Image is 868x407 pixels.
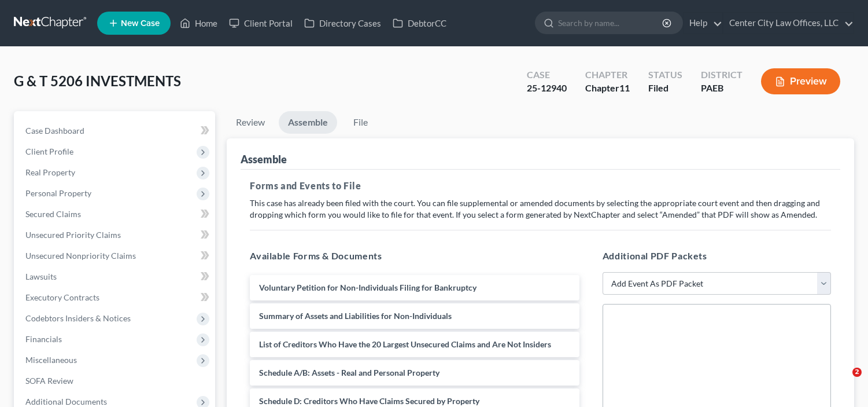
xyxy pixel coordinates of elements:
[25,146,73,156] span: Client Profile
[25,397,107,406] span: Additional Documents
[25,167,75,177] span: Real Property
[16,120,215,141] a: Case Dashboard
[16,225,215,245] a: Unsecured Priority Claims
[16,245,215,266] a: Unsecured Nonpriority Claims
[585,68,630,82] div: Chapter
[241,152,287,166] div: Assemble
[250,179,831,193] h5: Forms and Events to File
[259,283,477,292] span: Voluntary Petition for Non-Individuals Filing for Bankruptcy
[25,376,73,386] span: SOFA Review
[16,266,215,287] a: Lawsuits
[527,68,567,82] div: Case
[25,209,81,219] span: Secured Claims
[121,19,160,28] span: New Case
[852,368,862,377] span: 2
[25,126,84,135] span: Case Dashboard
[25,334,62,344] span: Financials
[259,368,439,377] span: Schedule A/B: Assets - Real and Personal Property
[14,72,181,89] span: G & T 5206 INVESTMENTS
[619,82,630,93] span: 11
[25,230,121,240] span: Unsecured Priority Claims
[558,12,664,34] input: Search by name...
[223,13,298,34] a: Client Portal
[16,371,215,391] a: SOFA Review
[16,287,215,308] a: Executory Contracts
[342,111,379,134] a: File
[701,82,743,95] div: PAEB
[298,13,387,34] a: Directory Cases
[603,249,831,263] h5: Additional PDF Packets
[25,272,57,281] span: Lawsuits
[648,68,682,82] div: Status
[259,339,551,349] span: List of Creditors Who Have the 20 Largest Unsecured Claims and Are Not Insiders
[25,355,77,365] span: Miscellaneous
[701,68,743,82] div: District
[648,82,682,95] div: Filed
[387,13,452,34] a: DebtorCC
[25,251,136,261] span: Unsecured Nonpriority Claims
[174,13,223,34] a: Home
[25,188,91,198] span: Personal Property
[527,82,567,95] div: 25-12940
[279,111,337,134] a: Assemble
[761,68,840,94] button: Preview
[829,368,856,395] iframe: Intercom live chat
[16,204,215,225] a: Secured Claims
[259,311,452,321] span: Summary of Assets and Liabilities for Non-Individuals
[250,197,831,221] p: This case has already been filed with the court. You can file supplemental or amended documents b...
[227,111,274,134] a: Review
[259,396,479,406] span: Schedule D: Creditors Who Have Claims Secured by Property
[25,292,99,302] span: Executory Contracts
[684,13,722,34] a: Help
[250,249,579,263] h5: Available Forms & Documents
[25,313,131,323] span: Codebtors Insiders & Notices
[723,13,854,34] a: Center City Law Offices, LLC
[585,82,630,95] div: Chapter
